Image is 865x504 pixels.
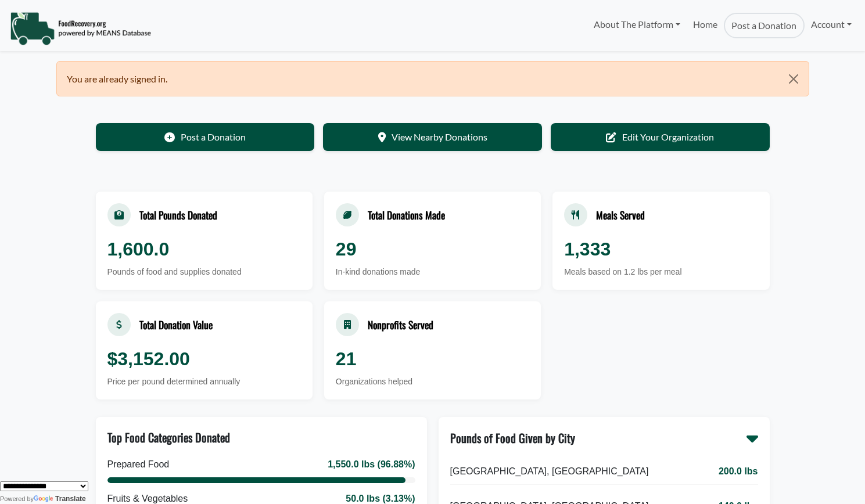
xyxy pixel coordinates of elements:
span: 200.0 lbs [719,465,758,478]
div: Total Donation Value [139,317,213,332]
a: View Nearby Donations [323,123,542,151]
div: Meals Served [596,207,645,222]
img: NavigationLogo_FoodRecovery-91c16205cd0af1ed486a0f1a7774a6544ea792ac00100771e7dd3ec7c0e58e41.png [10,11,151,46]
div: 1,600.0 [107,235,301,263]
a: Translate [34,495,86,503]
div: In-kind donations made [336,266,529,278]
a: Edit Your Organization [551,123,770,151]
div: $3,152.00 [107,345,301,373]
a: Post a Donation [724,13,804,38]
div: 1,550.0 lbs (96.88%) [328,458,415,471]
div: Pounds of food and supplies donated [107,266,301,278]
span: [GEOGRAPHIC_DATA], [GEOGRAPHIC_DATA] [450,465,649,478]
div: 21 [336,345,529,373]
div: Nonprofits Served [368,317,433,332]
div: Organizations helped [336,376,529,388]
div: 1,333 [564,235,758,263]
div: 29 [336,235,529,263]
a: Home [687,13,724,38]
div: Meals based on 1.2 lbs per meal [564,266,758,278]
button: Close [778,62,808,96]
div: Total Donations Made [368,207,445,222]
div: Price per pound determined annually [107,376,301,388]
div: Prepared Food [107,458,170,471]
a: Post a Donation [96,123,315,151]
div: Total Pounds Donated [139,207,217,222]
div: Pounds of Food Given by City [450,429,575,447]
a: About The Platform [587,13,686,36]
img: Google Translate [34,495,55,503]
div: Top Food Categories Donated [107,429,230,446]
div: You are already signed in. [56,61,809,96]
a: Account [805,13,858,36]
